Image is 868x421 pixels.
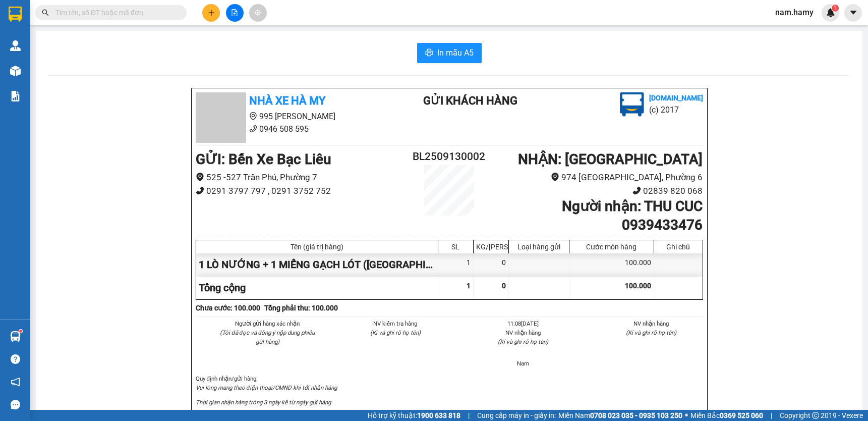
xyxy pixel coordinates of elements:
[468,410,470,421] span: |
[199,243,435,251] div: Tên (giá trị hàng)
[511,243,566,251] div: Loại hàng gửi
[220,329,315,345] i: (Tôi đã đọc và đồng ý nộp dung phiếu gửi hàng)
[370,329,421,336] i: (Kí và ghi rõ họ tên)
[833,5,837,12] span: 1
[343,319,447,328] li: NV kiểm tra hàng
[9,7,22,22] img: logo-vxr
[826,8,835,17] img: icon-new-feature
[55,7,175,18] input: Tìm tên, số ĐT hoặc mã đơn
[498,338,548,345] i: (Kí và ghi rõ họ tên)
[551,173,559,181] span: environment
[196,184,407,198] li: 0291 3797 797 , 0291 3752 752
[19,330,22,333] sup: 1
[11,400,20,409] span: message
[249,125,257,133] span: phone
[226,4,244,22] button: file-add
[196,399,331,406] i: Thời gian nhận hàng tròng 3 ngày kể từ ngày gửi hàng
[423,94,517,107] b: Gửi khách hàng
[626,329,676,336] i: (Kí và ghi rõ họ tên)
[202,4,220,22] button: plus
[625,282,651,290] span: 100.000
[196,171,407,184] li: 525 -527 Trần Phú, Phường 7
[599,319,703,328] li: NV nhận hàng
[254,9,261,16] span: aim
[216,319,320,328] li: Người gửi hàng xác nhận
[417,411,460,419] strong: 1900 633 818
[196,304,260,312] b: Chưa cước : 100.000
[832,5,839,12] sup: 1
[11,354,20,364] span: question-circle
[657,243,700,251] div: Ghi chú
[767,6,822,19] span: nam.hamy
[264,304,338,312] b: Tổng phải thu: 100.000
[649,103,703,116] li: (c) 2017
[849,8,858,17] span: caret-down
[441,243,471,251] div: SL
[249,4,267,22] button: aim
[407,148,492,165] h2: BL2509130002
[249,112,257,120] span: environment
[10,331,21,342] img: warehouse-icon
[632,186,641,195] span: phone
[196,253,438,276] div: 1 LÒ NƯỚNG + 1 MIẾNG GẠCH LÓT ([GEOGRAPHIC_DATA])
[476,243,506,251] div: KG/[PERSON_NAME]
[518,151,703,168] b: NHẬN : [GEOGRAPHIC_DATA]
[368,410,460,421] span: Hỗ trợ kỹ thuật:
[196,110,383,123] li: 995 [PERSON_NAME]
[425,48,433,58] span: printer
[812,412,819,419] span: copyright
[10,91,21,101] img: solution-icon
[199,282,246,294] span: Tổng cộng
[620,92,644,117] img: logo.jpg
[472,359,575,368] li: Nam
[417,43,482,63] button: printerIn mẫu A5
[558,410,682,421] span: Miền Nam
[438,253,474,276] div: 1
[467,282,471,290] span: 1
[649,94,703,102] b: [DOMAIN_NAME]
[10,66,21,76] img: warehouse-icon
[502,282,506,290] span: 0
[720,411,763,419] strong: 0369 525 060
[208,9,215,16] span: plus
[42,9,49,16] span: search
[690,410,763,421] span: Miền Bắc
[491,171,703,184] li: 974 [GEOGRAPHIC_DATA], Phường 6
[491,184,703,198] li: 02839 820 068
[474,253,509,276] div: 0
[477,410,556,421] span: Cung cấp máy in - giấy in:
[196,384,337,391] i: Vui lòng mang theo điện thoại/CMND khi tới nhận hàng
[11,377,20,387] span: notification
[569,253,654,276] div: 100.000
[590,411,682,419] strong: 0708 023 035 - 0935 103 250
[196,173,204,181] span: environment
[472,328,575,337] li: NV nhận hàng
[844,4,862,22] button: caret-down
[572,243,651,251] div: Cước món hàng
[10,40,21,51] img: warehouse-icon
[437,46,474,59] span: In mẫu A5
[685,413,688,417] span: ⚪️
[562,198,703,233] b: Người nhận : THU CUC 0939433476
[231,9,238,16] span: file-add
[249,94,325,107] b: Nhà Xe Hà My
[472,319,575,328] li: 11:08[DATE]
[196,151,331,168] b: GỬI : Bến Xe Bạc Liêu
[196,186,204,195] span: phone
[771,410,772,421] span: |
[196,123,383,135] li: 0946 508 595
